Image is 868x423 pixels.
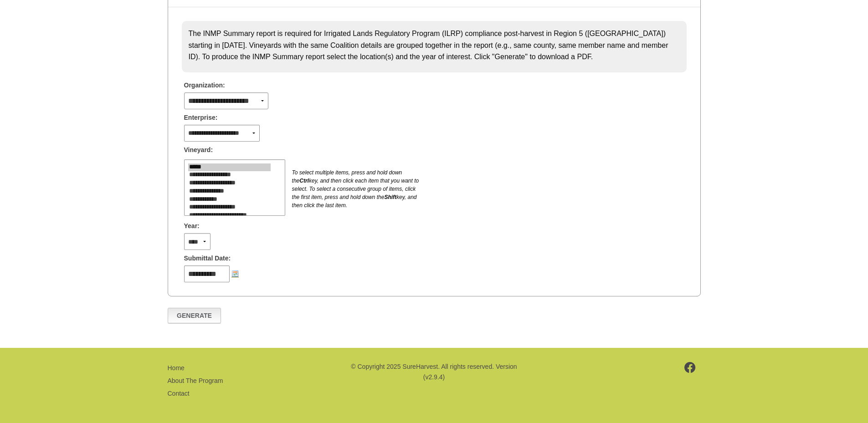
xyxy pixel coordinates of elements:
[184,145,213,155] span: Vineyard:
[299,178,309,184] b: Ctrl
[384,194,396,200] b: Shift
[189,28,680,63] p: The INMP Summary report is required for Irrigated Lands Regulatory Program (ILRP) compliance post...
[184,81,225,90] span: Organization:
[285,168,422,209] div: To select multiple items, press and hold down the key, and then click each item that you want to ...
[184,221,200,231] span: Year:
[231,270,239,277] img: Choose a date
[184,254,231,263] span: Submittal Date:
[684,362,696,373] img: footer-facebook.png
[168,364,185,372] a: Home
[168,390,190,397] a: Contact
[168,308,221,323] a: Generate
[184,113,218,122] span: Enterprise:
[168,377,223,384] a: About The Program
[349,362,518,382] p: © Copyright 2025 SureHarvest. All rights reserved. Version (v2.9.4)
